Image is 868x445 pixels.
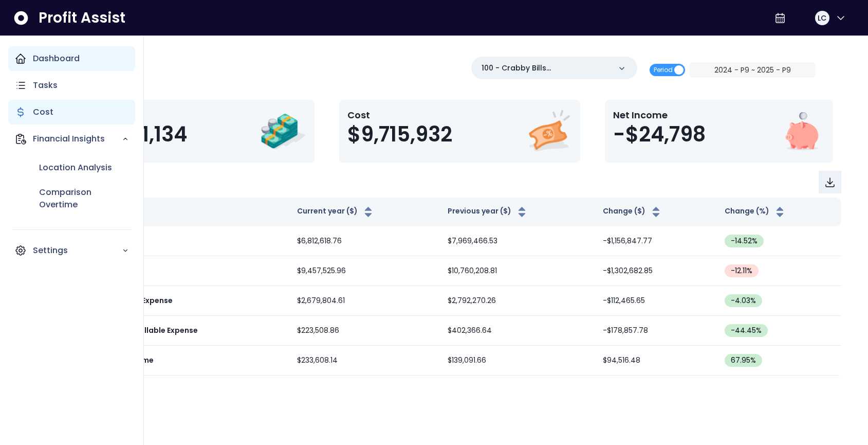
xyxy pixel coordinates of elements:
[33,244,122,257] p: Settings
[101,325,198,336] p: Non Controllable Expense
[731,295,756,306] span: -4.03 %
[689,62,816,78] button: 2024 - P9 ~ 2025 - P9
[595,226,716,256] td: -$1,156,847.77
[595,286,716,316] td: -$112,465.65
[439,346,595,376] td: $139,091.66
[731,355,756,366] span: 67.95 %
[33,52,80,65] p: Dashboard
[297,206,375,218] button: Current year ($)
[595,256,716,286] td: -$1,302,682.85
[613,122,706,147] span: -$24,798
[439,316,595,346] td: $402,366.64
[289,286,439,316] td: $2,679,804.61
[603,206,662,218] button: Change ($)
[818,13,826,23] span: LC
[613,108,706,122] p: Net Income
[33,79,58,92] p: Tasks
[33,106,53,118] p: Cost
[439,226,595,256] td: $7,969,466.53
[595,316,716,346] td: -$178,857.78
[33,133,122,145] p: Financial Insights
[439,256,595,286] td: $10,760,208.81
[595,346,716,376] td: $94,516.48
[725,206,786,218] button: Change (%)
[731,236,758,246] span: -14.52 %
[731,325,762,336] span: -44.45 %
[731,265,752,276] span: -12.11 %
[39,162,112,174] p: Location Analysis
[482,63,611,74] p: 100 - Crabby Bills [GEOGRAPHIC_DATA](R365)
[39,9,125,27] span: Profit Assist
[779,108,825,154] img: Net Income
[289,316,439,346] td: $223,508.86
[819,171,841,193] button: Download
[347,108,452,122] p: Cost
[260,108,306,154] img: Revenue
[654,64,673,76] span: Period
[289,346,439,376] td: $233,608.14
[289,256,439,286] td: $9,457,525.96
[39,186,129,211] p: Comparison Overtime
[289,226,439,256] td: $6,812,618.76
[448,206,528,218] button: Previous year ($)
[347,122,452,147] span: $9,715,932
[439,286,595,316] td: $2,792,270.26
[526,108,572,154] img: Cost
